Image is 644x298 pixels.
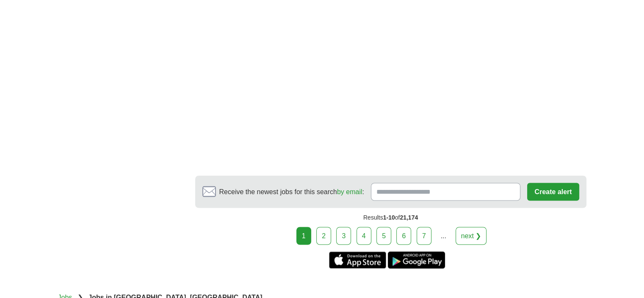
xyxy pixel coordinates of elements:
[435,227,452,244] div: ...
[296,227,311,245] div: 1
[316,227,331,245] a: 2
[195,208,586,227] div: Results of
[336,227,351,245] a: 3
[527,183,579,201] button: Create alert
[400,214,418,220] span: 21,174
[357,227,371,245] a: 4
[376,227,391,245] a: 5
[396,227,411,245] a: 6
[383,214,395,220] span: 1-10
[329,251,386,268] a: Get the iPhone app
[219,187,364,197] span: Receive the newest jobs for this search :
[337,188,362,195] a: by email
[388,251,445,268] a: Get the Android app
[456,227,487,245] a: next ❯
[417,227,431,245] a: 7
